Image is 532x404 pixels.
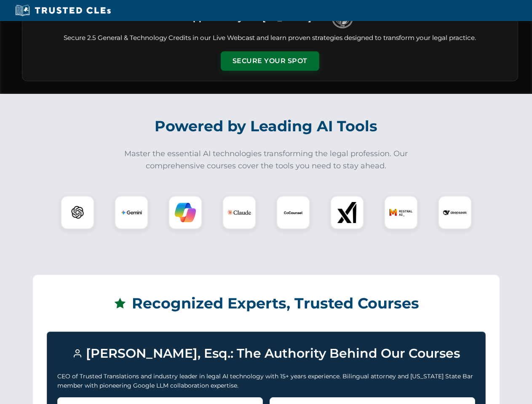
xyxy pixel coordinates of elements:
[384,196,418,229] div: Mistral AI
[57,342,475,365] h3: [PERSON_NAME], Esq.: The Authority Behind Our Courses
[168,196,202,229] div: Copilot
[115,196,148,229] div: Gemini
[283,202,304,223] img: CoCounsel Logo
[121,202,142,223] img: Gemini Logo
[13,4,113,17] img: Trusted CLEs
[47,289,486,318] h2: Recognized Experts, Trusted Courses
[443,201,467,224] img: DeepSeek Logo
[221,51,319,71] button: Secure Your Spot
[330,196,364,229] div: xAI
[33,112,500,141] h2: Powered by Leading AI Tools
[276,196,310,229] div: CoCounsel
[119,148,414,172] p: Master the essential AI technologies transforming the legal profession. Our comprehensive courses...
[222,196,256,229] div: Claude
[438,196,472,229] div: DeepSeek
[65,200,90,225] img: ChatGPT Logo
[61,196,94,229] div: ChatGPT
[389,201,413,224] img: Mistral AI Logo
[175,202,196,223] img: Copilot Logo
[57,372,475,391] p: CEO of Trusted Translations and industry leader in legal AI technology with 15+ years experience....
[227,201,251,224] img: Claude Logo
[32,33,508,43] p: Secure 2.5 General & Technology Credits in our Live Webcast and learn proven strategies designed ...
[337,202,358,223] img: xAI Logo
